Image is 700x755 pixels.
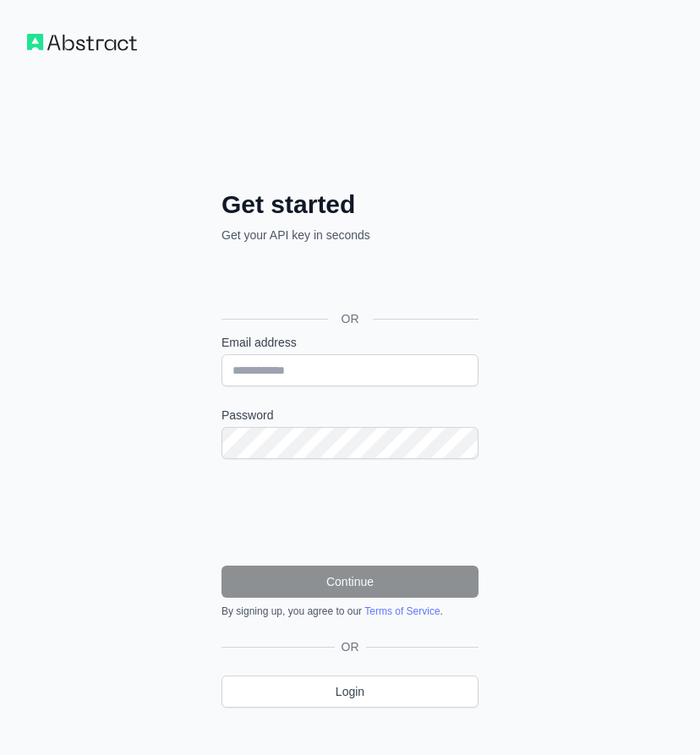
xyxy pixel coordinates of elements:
[335,638,366,655] span: OR
[221,407,479,424] label: Password
[364,605,440,617] a: Terms of Service
[221,227,479,243] p: Get your API key in seconds
[328,310,373,327] span: OR
[221,605,479,618] div: By signing up, you agree to our .
[213,262,484,299] iframe: Sign in with Google Button
[27,34,137,51] img: Workflow
[221,676,479,708] a: Login
[221,334,479,351] label: Email address
[221,189,479,220] h2: Get started
[221,566,479,598] button: Continue
[221,479,479,545] iframe: reCAPTCHA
